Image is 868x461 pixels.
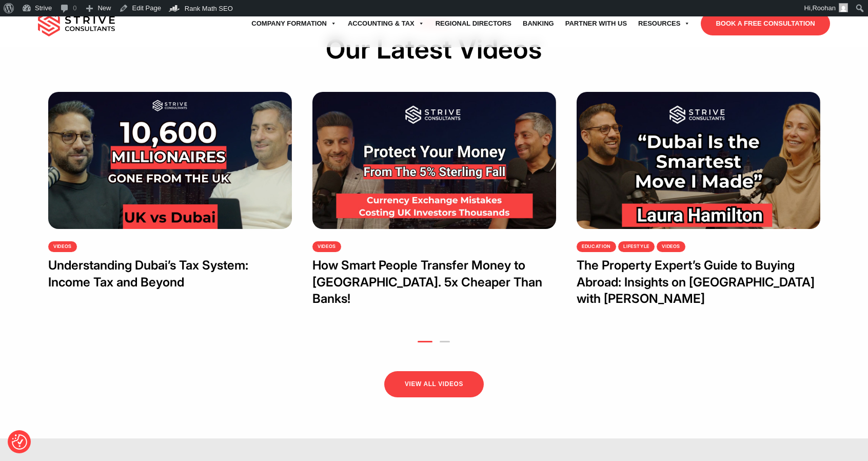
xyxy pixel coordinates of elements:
[312,258,542,306] a: How Smart People Transfer Money to [GEOGRAPHIC_DATA]. 5x Cheaper Than Banks!
[246,9,342,38] a: Company Formation
[185,5,233,12] span: Rank Math SEO
[812,4,836,12] span: Roohan
[517,9,560,38] a: Banking
[38,11,115,36] img: main-logo.svg
[560,9,633,38] a: Partner with Us
[342,9,430,38] a: Accounting & Tax
[384,371,484,397] a: VIEW ALL VIDEOS
[633,9,696,38] a: Resources
[48,258,248,290] a: Understanding Dubai’s Tax System: Income Tax and Beyond
[12,434,27,450] img: Revisit consent button
[701,12,830,35] a: BOOK A FREE CONSULTATION
[12,434,27,450] button: Consent Preferences
[657,241,685,252] a: videos
[418,341,432,342] button: 1
[440,341,450,342] button: 2
[577,258,815,306] a: The Property Expert’s Guide to Buying Abroad: Insights on [GEOGRAPHIC_DATA] with [PERSON_NAME]
[618,241,655,252] a: Lifestyle
[577,241,616,252] a: Education
[430,9,517,38] a: Regional Directors
[312,241,341,252] a: videos
[38,31,830,67] h2: Our Latest Videos
[48,241,77,252] a: videos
